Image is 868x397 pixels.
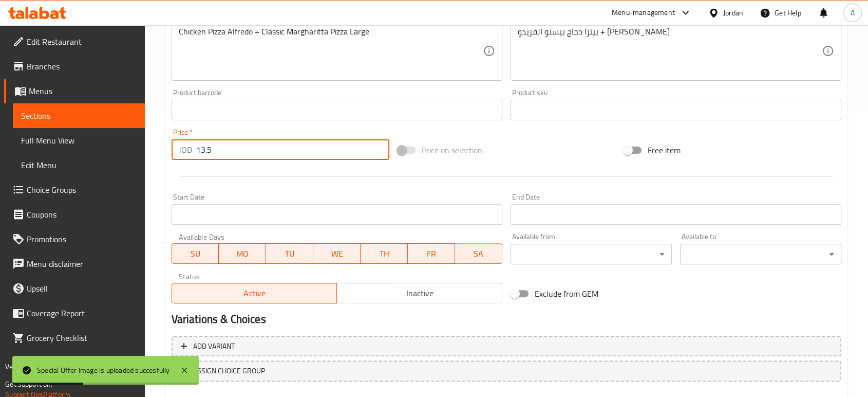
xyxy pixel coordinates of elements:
span: Menu disclaimer [27,258,137,270]
span: MO [223,246,262,261]
span: Add variant [193,340,235,353]
span: ASSIGN CHOICE GROUP [193,365,265,377]
button: WE [313,243,361,264]
input: Please enter price [196,139,389,160]
span: Menus [29,85,137,97]
span: Edit Restaurant [27,35,137,48]
a: Menu disclaimer [4,251,145,276]
span: FR [412,246,451,261]
span: Inactive [341,286,498,301]
span: A [851,7,855,19]
h2: Variations & Choices [172,312,841,327]
span: Get support on: [5,377,52,391]
a: Coupons [4,202,145,227]
div: ​ [680,244,841,264]
span: Version: [5,360,30,373]
button: FR [408,243,455,264]
button: SU [172,243,219,264]
button: TH [361,243,408,264]
span: Sections [21,110,137,122]
button: ASSIGN CHOICE GROUP [172,360,841,382]
button: SA [455,243,502,264]
a: Edit Restaurant [4,29,145,54]
textarea: بيتزا دجاج بيستو الفريدو + [PERSON_NAME] [518,27,822,76]
span: Price on selection [422,144,482,156]
span: WE [317,246,356,261]
a: Promotions [4,227,145,251]
a: Full Menu View [13,128,145,153]
button: Add variant [172,336,841,357]
button: Inactive [336,283,502,303]
a: Coverage Report [4,301,145,326]
p: JOD [179,143,192,156]
span: Choice Groups [27,184,137,196]
a: Upsell [4,276,145,301]
span: Free item [648,144,681,156]
span: SU [176,246,215,261]
div: Jordan [723,7,743,19]
div: Menu-management [612,7,675,19]
button: MO [219,243,266,264]
div: Special Offer image is uploaded succesfully [37,365,170,376]
button: Active [172,283,337,303]
span: Upsell [27,282,137,295]
a: Sections [13,103,145,128]
span: TH [365,246,404,261]
span: Active [176,286,333,301]
span: Full Menu View [21,134,137,147]
span: Edit Menu [21,159,137,171]
input: Please enter product barcode [172,100,502,120]
a: Edit Menu [13,153,145,177]
textarea: Chicken Pizza Alfredo + Classic Margharitta Pizza Large [179,27,483,76]
span: SA [459,246,498,261]
span: Grocery Checklist [27,332,137,344]
span: Coverage Report [27,307,137,319]
div: ​ [511,244,672,264]
span: Coupons [27,208,137,221]
a: Grocery Checklist [4,326,145,350]
span: Promotions [27,233,137,245]
span: TU [270,246,309,261]
input: Please enter product sku [511,100,841,120]
a: Branches [4,54,145,79]
button: TU [266,243,313,264]
a: Choice Groups [4,177,145,202]
span: Exclude from GEM [535,287,598,300]
span: Branches [27,60,137,73]
a: Menus [4,79,145,103]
